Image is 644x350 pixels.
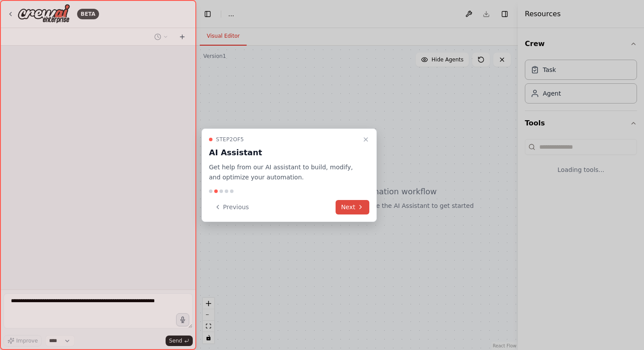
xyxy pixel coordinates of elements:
[209,200,254,214] button: Previous
[336,200,369,214] button: Next
[209,146,359,159] h3: AI Assistant
[216,136,244,143] span: Step 2 of 5
[202,8,214,20] button: Hide left sidebar
[361,134,371,145] button: Close walkthrough
[209,162,359,182] p: Get help from our AI assistant to build, modify, and optimize your automation.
